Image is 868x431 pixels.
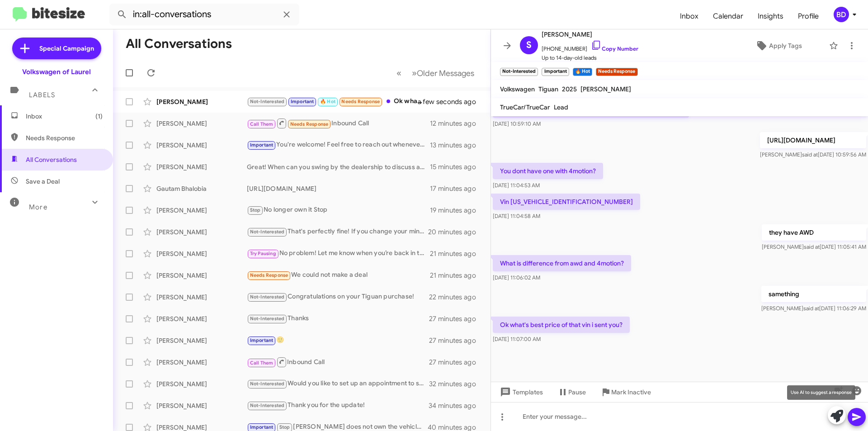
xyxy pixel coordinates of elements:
span: Important [250,142,274,148]
span: More [29,203,47,211]
span: Lead [554,103,568,111]
div: 27 minutes ago [429,358,483,367]
div: [URL][DOMAIN_NAME] [247,184,430,193]
span: Templates [498,384,543,400]
div: 21 minutes ago [430,271,483,280]
span: Apply Tags [769,38,802,54]
input: Search [109,4,299,25]
span: [DATE] 11:06:02 AM [493,274,540,281]
button: Mark Inactive [593,384,658,400]
span: [DATE] 10:59:10 AM [493,120,541,127]
div: Thanks [247,313,429,324]
span: S [526,38,532,52]
span: Needs Response [250,272,288,278]
span: Tiguan [538,85,558,93]
div: BD [834,7,849,22]
div: Thank you for the update! [247,400,429,411]
span: Call Them [250,360,274,366]
div: Gautam Bhalobia [156,184,247,193]
div: [PERSON_NAME] [156,401,247,410]
button: Pause [550,384,593,400]
span: Important [250,424,274,430]
span: Needs Response [290,121,329,127]
span: said at [802,151,818,158]
span: [PERSON_NAME] [DATE] 11:05:41 AM [762,243,866,250]
div: [PERSON_NAME] [156,119,247,128]
span: « [396,67,401,79]
span: Pause [568,384,586,400]
p: they have AWD [762,224,866,241]
div: [PERSON_NAME] [156,227,247,237]
div: [PERSON_NAME] [156,141,247,150]
span: Not-Interested [250,99,285,104]
div: Great! When can you swing by the dealership to discuss an offer for your vehicle? We can have it ... [247,162,430,171]
div: 🙂 [247,335,429,346]
div: [PERSON_NAME] [156,379,247,388]
p: samething [761,286,866,302]
div: Inbound Call [247,118,430,129]
span: [PERSON_NAME] [DATE] 10:59:56 AM [760,151,866,158]
div: 13 minutes ago [430,141,483,150]
h1: All Conversations [126,37,232,51]
div: We could not make a deal [247,270,430,280]
p: You dont have one with 4motion? [493,163,603,179]
a: Insights [750,3,791,29]
div: 27 minutes ago [429,314,483,323]
span: [DATE] 11:04:58 AM [493,213,540,219]
div: [PERSON_NAME] [156,162,247,171]
small: 🔥 Hot [573,68,592,76]
button: Next [406,64,480,82]
small: Important [542,68,569,76]
span: Important [291,99,314,104]
div: That's perfectly fine! If you change your mind or want to explore options for selling your vehicl... [247,227,429,237]
button: Previous [391,64,407,82]
div: [PERSON_NAME] [156,358,247,367]
div: [PERSON_NAME] [156,293,247,302]
span: Inbox [26,112,103,121]
span: [DATE] 11:04:53 AM [493,182,540,189]
div: [PERSON_NAME] [156,271,247,280]
div: 27 minutes ago [429,336,483,345]
span: » [412,67,417,79]
span: Special Campaign [39,44,94,53]
a: Copy Number [591,45,638,52]
span: [PERSON_NAME] [DATE] 11:06:29 AM [761,305,866,312]
a: Special Campaign [12,38,101,59]
div: [PERSON_NAME] [156,206,247,215]
div: 34 minutes ago [429,401,483,410]
div: Inbound Call [247,356,429,368]
div: Ok what's best price of that vin i sent you? [247,96,429,107]
a: Profile [791,3,826,29]
span: Not-Interested [250,381,285,387]
span: Not-Interested [250,294,285,300]
div: 20 minutes ago [429,227,483,237]
div: Use AI to suggest a response [787,385,855,400]
div: 15 minutes ago [430,162,483,171]
div: No problem! Let me know when you’re back in town, and we can schedule a convenient time for you t... [247,248,430,259]
div: 17 minutes ago [430,184,483,193]
button: Apply Tags [732,38,825,54]
div: [PERSON_NAME] [156,314,247,323]
span: Not-Interested [250,229,285,235]
span: Needs Response [26,133,103,142]
span: [PERSON_NAME] [580,85,631,93]
span: Up to 14-day-old leads [542,53,638,62]
span: All Conversations [26,155,77,164]
nav: Page navigation example [392,64,480,82]
a: Calendar [706,3,750,29]
div: [PERSON_NAME] [156,249,247,258]
p: What is difference from awd and 4motion? [493,255,631,271]
span: Stop [279,424,290,430]
span: [PERSON_NAME] [542,29,638,40]
span: (1) [95,112,103,121]
small: Not-Interested [500,68,538,76]
div: a few seconds ago [429,97,483,106]
p: Ok what's best price of that vin i sent you? [493,317,630,333]
div: [PERSON_NAME] [156,97,247,106]
span: Try Pausing [250,251,276,256]
div: Volkswagen of Laurel [22,67,91,76]
span: [PHONE_NUMBER] [542,40,638,53]
button: BD [826,7,858,22]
